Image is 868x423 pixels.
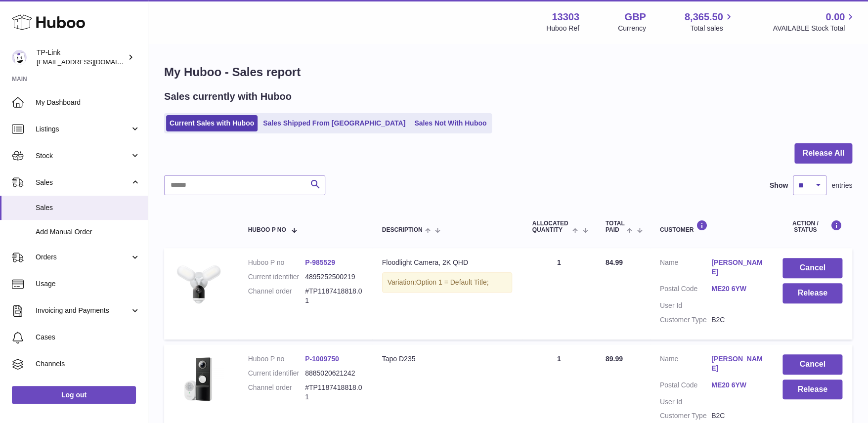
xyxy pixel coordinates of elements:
div: Tapo D235 [382,354,513,364]
a: P-1009750 [305,355,339,363]
a: Sales Not With Huboo [411,115,490,131]
span: 0.00 [825,10,845,24]
dd: #TP1187418818.01 [305,287,362,305]
dt: Huboo P no [248,258,305,267]
dd: 8885020621242 [305,369,362,378]
dt: Customer Type [660,411,711,421]
dt: Postal Code [660,284,711,296]
dt: Huboo P no [248,354,305,364]
span: Description [382,227,423,233]
span: Channels [36,359,140,369]
button: Cancel [782,258,842,278]
span: Usage [36,279,140,289]
span: [EMAIL_ADDRESS][DOMAIN_NAME] [37,58,145,66]
strong: 13303 [552,10,579,24]
div: TP-Link [37,48,126,67]
dd: 4895252500219 [305,272,362,282]
button: Cancel [782,354,842,375]
a: Log out [12,386,136,404]
a: 8,365.50 Total sales [685,10,735,33]
span: Invoicing and Payments [36,306,130,315]
span: Total paid [606,220,625,233]
span: Listings [36,125,130,134]
dt: User Id [660,301,711,310]
dt: Current identifier [248,369,305,378]
a: 0.00 AVAILABLE Stock Total [773,10,856,33]
button: Release All [794,143,852,164]
span: Stock [36,151,130,161]
dt: Name [660,258,711,279]
strong: GBP [624,10,646,24]
dd: B2C [711,411,763,421]
a: ME20 6YW [711,381,763,390]
span: Option 1 = Default Title; [416,278,489,286]
span: 89.99 [606,355,623,363]
button: Release [782,283,842,303]
img: 133031727278049.jpg [174,354,223,404]
h1: My Huboo - Sales report [164,64,852,80]
button: Release [782,380,842,400]
dt: User Id [660,397,711,407]
div: Currency [618,24,646,33]
img: gaby.chen@tp-link.com [12,50,27,65]
dd: B2C [711,315,763,325]
span: Total sales [690,24,734,33]
dd: #TP1187418818.01 [305,383,362,402]
a: Current Sales with Huboo [166,115,258,131]
label: Show [770,181,788,190]
dt: Name [660,354,711,376]
dt: Postal Code [660,381,711,392]
span: 84.99 [606,258,623,266]
a: [PERSON_NAME] [711,258,763,277]
dt: Channel order [248,383,305,402]
div: Action / Status [782,220,842,233]
span: Orders [36,253,130,262]
td: 1 [522,248,595,339]
span: Sales [36,203,140,212]
span: Add Manual Order [36,227,140,237]
dt: Channel order [248,287,305,305]
span: Cases [36,333,140,342]
span: entries [831,181,852,190]
span: ALLOCATED Quantity [532,220,570,233]
div: Customer [660,220,763,233]
span: 8,365.50 [685,10,723,24]
a: [PERSON_NAME] [711,354,763,373]
span: Sales [36,178,130,187]
a: ME20 6YW [711,284,763,294]
div: Floodlight Camera, 2K QHD [382,258,513,267]
span: My Dashboard [36,98,140,107]
h2: Sales currently with Huboo [164,90,292,103]
div: Huboo Ref [546,24,579,33]
img: Tapo_C720_EU_US_1.0_overview_01_large_20240110093946q.jpg [174,258,223,307]
dt: Current identifier [248,272,305,282]
a: P-985529 [305,258,335,266]
dt: Customer Type [660,315,711,325]
div: Variation: [382,272,513,293]
span: AVAILABLE Stock Total [773,24,856,33]
a: Sales Shipped From [GEOGRAPHIC_DATA] [260,115,409,131]
span: Huboo P no [248,227,286,233]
